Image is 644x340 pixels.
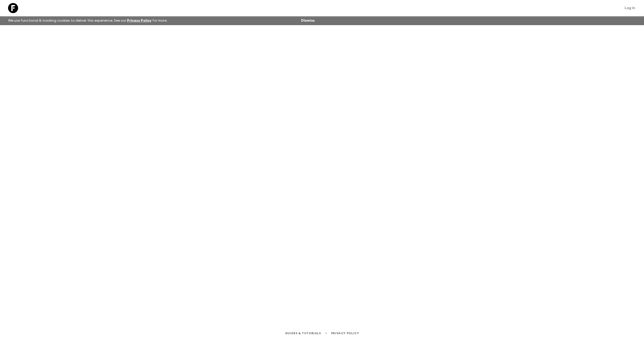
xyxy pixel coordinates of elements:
[6,16,169,25] p: We use functional & tracking cookies to deliver this experience. See our for more.
[300,17,316,24] button: Dismiss
[127,19,151,22] a: Privacy Policy
[285,330,321,336] a: Guides & Tutorials
[622,5,638,12] a: Log in
[331,330,359,336] a: Privacy Policy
